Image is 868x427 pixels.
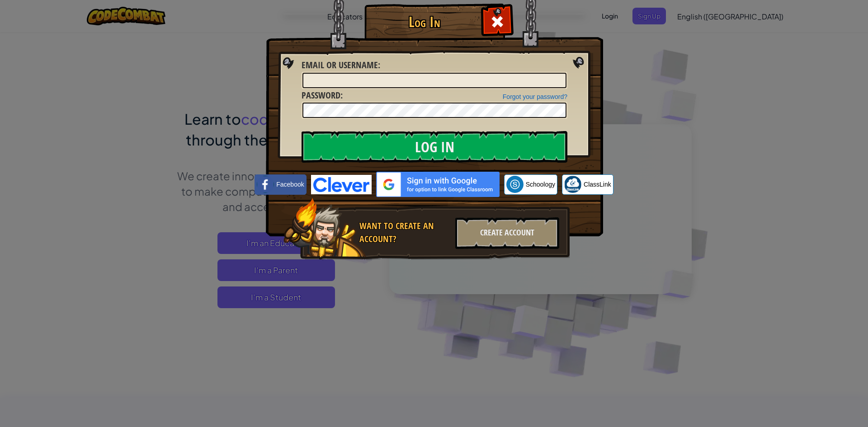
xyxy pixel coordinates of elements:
[376,172,500,197] img: gplus_sso_button2.svg
[311,175,372,194] img: clever-logo-blue.png
[257,176,274,193] img: facebook_small.png
[503,93,567,100] a: Forgot your password?
[564,176,581,193] img: classlink-logo-small.png
[367,14,482,30] h1: Log In
[276,180,304,189] span: Facebook
[302,59,380,72] label: :
[302,89,340,101] span: Password
[584,180,611,189] span: ClassLink
[526,180,555,189] span: Schoology
[302,131,567,163] input: Log In
[455,217,559,249] div: Create Account
[302,59,378,71] span: Email or Username
[302,89,343,102] label: :
[359,220,450,245] div: Want to create an account?
[506,176,524,193] img: schoology.png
